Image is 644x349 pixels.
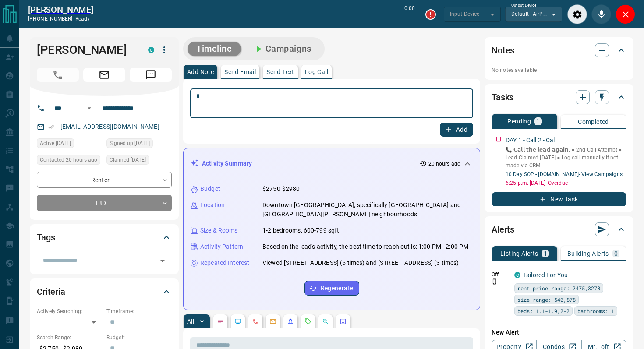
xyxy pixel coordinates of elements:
[428,160,460,168] p: 20 hours ago
[591,4,611,24] div: Mute
[500,250,538,257] p: Listing Alerts
[40,139,71,148] span: Active [DATE]
[517,284,600,293] span: rent price range: 2475,3278
[200,242,243,251] p: Activity Pattern
[340,318,347,325] svg: Agent Actions
[511,3,536,8] label: Output Device
[577,307,614,315] span: bathrooms: 1
[523,271,568,278] a: Tailored For You
[187,69,214,75] p: Add Note
[106,334,172,342] p: Budget:
[200,226,238,235] p: Size & Rooms
[505,7,562,21] div: Default - AirPods
[262,201,473,219] p: Downtown [GEOGRAPHIC_DATA], specifically [GEOGRAPHIC_DATA] and [GEOGRAPHIC_DATA][PERSON_NAME] nei...
[37,281,172,302] div: Criteria
[492,271,509,278] p: Off
[200,184,220,194] p: Budget
[84,103,95,113] button: Open
[304,318,311,325] svg: Requests
[266,69,294,75] p: Send Text
[37,43,135,57] h1: [PERSON_NAME]
[188,42,241,56] button: Timeline
[37,334,102,342] p: Search Range:
[110,155,146,164] span: Claimed [DATE]
[262,242,468,251] p: Based on the lead's activity, the best time to reach out is: 1:00 PM - 2:00 PM
[517,295,576,304] span: size range: 540,878
[544,250,547,257] p: 1
[536,118,540,124] p: 1
[106,307,172,315] p: Timeframe:
[506,136,556,145] p: DAY 1 - Call 2 - Call
[262,184,300,194] p: $2750-$2980
[130,68,172,82] span: Message
[506,179,626,187] p: 6:25 p.m. [DATE] - Overdue
[75,16,90,22] span: ready
[217,318,224,325] svg: Notes
[305,69,328,75] p: Log Call
[37,138,102,151] div: Tue Oct 14 2025
[304,281,359,296] button: Regenerate
[404,4,415,24] p: 0:00
[507,118,531,124] p: Pending
[492,219,626,240] div: Alerts
[322,318,329,325] svg: Opportunities
[28,4,93,15] a: [PERSON_NAME]
[191,155,473,172] div: Activity Summary20 hours ago
[234,318,241,325] svg: Lead Browsing Activity
[200,258,249,268] p: Repeated Interest
[567,4,587,24] div: Audio Settings
[110,139,150,148] span: Signed up [DATE]
[492,278,498,285] svg: Push Notification Only
[37,68,79,82] span: Call
[37,307,102,315] p: Actively Searching:
[37,155,102,167] div: Tue Oct 14 2025
[48,124,54,130] svg: Email Verified
[492,192,626,206] button: New Task
[614,250,618,257] p: 0
[262,258,459,268] p: Viewed [STREET_ADDRESS] (5 times) and [STREET_ADDRESS] (3 times)
[202,159,252,168] p: Activity Summary
[106,138,172,151] div: Sun Oct 12 2025
[514,272,520,278] div: condos.ca
[567,250,609,257] p: Building Alerts
[37,285,65,299] h2: Criteria
[60,123,159,130] a: [EMAIL_ADDRESS][DOMAIN_NAME]
[37,227,172,248] div: Tags
[262,226,339,235] p: 1-2 bedrooms, 600-799 sqft
[492,87,626,108] div: Tasks
[37,195,172,211] div: TBD
[492,90,513,104] h2: Tasks
[492,40,626,61] div: Notes
[187,318,194,324] p: All
[37,172,172,188] div: Renter
[269,318,276,325] svg: Emails
[224,69,256,75] p: Send Email
[156,255,169,267] button: Open
[252,318,259,325] svg: Calls
[83,68,125,82] span: Email
[40,155,97,164] span: Contacted 20 hours ago
[506,146,626,169] p: 📞 𝗖𝗮𝗹𝗹 𝘁𝗵𝗲 𝗹𝗲𝗮𝗱 𝗮𝗴𝗮𝗶𝗻. ● 2nd Call Attempt ● Lead Claimed [DATE] ‎● Log call manually if not made ...
[578,119,609,125] p: Completed
[492,66,626,74] p: No notes available
[37,230,55,244] h2: Tags
[106,155,172,167] div: Sun Oct 12 2025
[244,42,320,56] button: Campaigns
[440,123,473,137] button: Add
[492,328,626,337] p: New Alert:
[287,318,294,325] svg: Listing Alerts
[28,15,93,23] p: [PHONE_NUMBER] -
[616,4,635,24] div: Close
[492,222,514,236] h2: Alerts
[492,43,514,57] h2: Notes
[200,201,225,210] p: Location
[506,171,623,177] a: 10 Day SOP - [DOMAIN_NAME]- View Campaigns
[517,307,570,315] span: beds: 1.1-1.9,2-2
[148,47,154,53] div: condos.ca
